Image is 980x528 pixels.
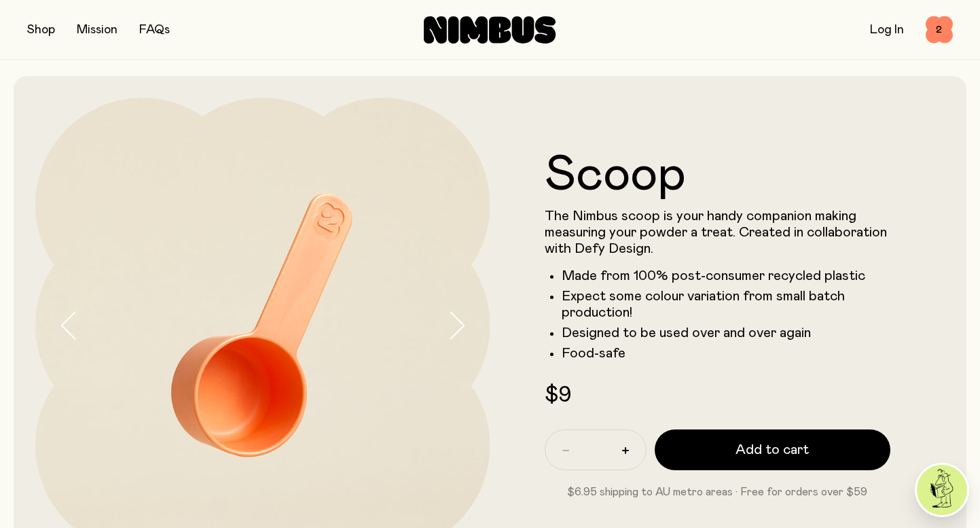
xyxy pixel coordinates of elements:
[870,24,904,36] a: Log In
[545,484,891,500] p: $6.95 shipping to AU metro areas · Free for orders over $59
[655,429,891,470] button: Add to cart
[736,440,809,459] span: Add to cart
[545,385,571,406] span: $9
[562,325,891,341] li: Designed to be used over and over again
[562,345,891,362] li: Food-safe
[139,24,170,36] a: FAQs
[926,16,953,43] button: 2
[545,151,891,200] h1: Scoop
[917,465,967,515] img: agent
[562,268,891,284] li: Made from 100% post-consumer recycled plastic
[562,288,891,321] li: Expect some colour variation from small batch production!
[77,24,117,36] a: Mission
[545,208,891,257] p: The Nimbus scoop is your handy companion making measuring your powder a treat. Created in collabo...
